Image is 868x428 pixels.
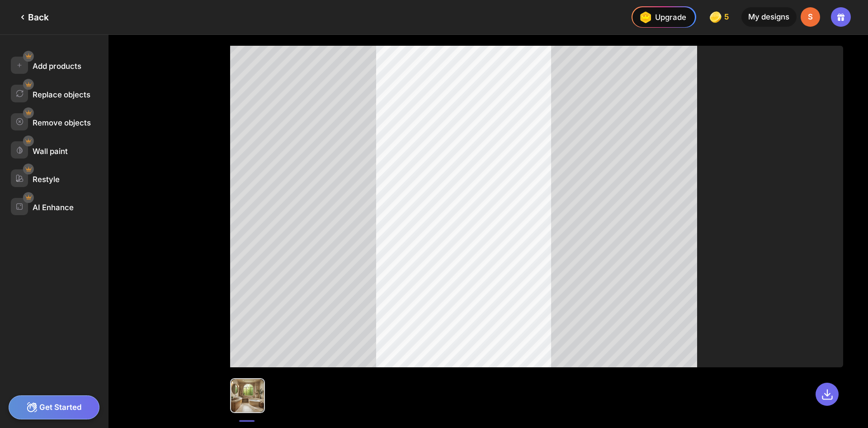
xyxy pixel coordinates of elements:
div: Wall paint [33,147,68,156]
div: Replace objects [33,90,90,99]
div: AI Enhance [33,203,74,212]
div: Upgrade [637,9,686,26]
div: Add products [33,62,81,71]
span: 5 [724,13,731,21]
div: Back [17,12,49,23]
div: My designs [741,7,797,27]
div: S [801,7,820,27]
div: Restyle [33,175,60,184]
img: upgrade-nav-btn-icon.gif [637,9,654,26]
div: Get Started [9,395,99,419]
div: Remove objects [33,118,91,127]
